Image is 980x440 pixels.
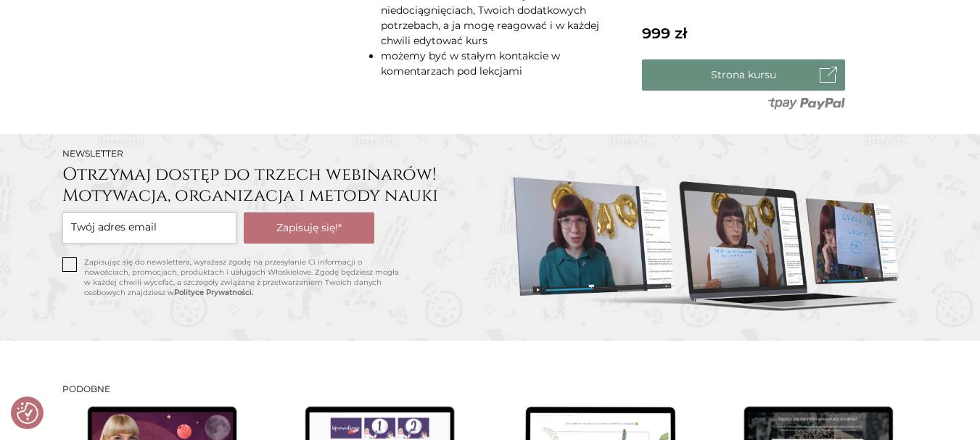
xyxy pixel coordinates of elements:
p: Zapisując się do newslettera, wyrażasz zgodę na przesyłanie Ci informacji o nowościach, promocjac... [84,257,399,298]
button: Preferencje co do zgód [17,402,38,424]
button: Zapisuję się!* [244,212,374,244]
span: 999 [642,24,687,42]
input: Twój adres email [62,212,236,244]
h2: Newsletter [62,149,483,159]
h3: Otrzymaj dostęp do trzech webinarów! Motywacja, organizacja i metody nauki [62,165,483,207]
h3: Podobne [62,384,918,394]
a: Polityce Prywatności. [174,288,253,297]
a: Strona kursu [642,59,845,91]
img: Revisit consent button [17,402,38,424]
li: możemy być w stałym kontakcie w komentarzach pod lekcjami [381,49,627,79]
